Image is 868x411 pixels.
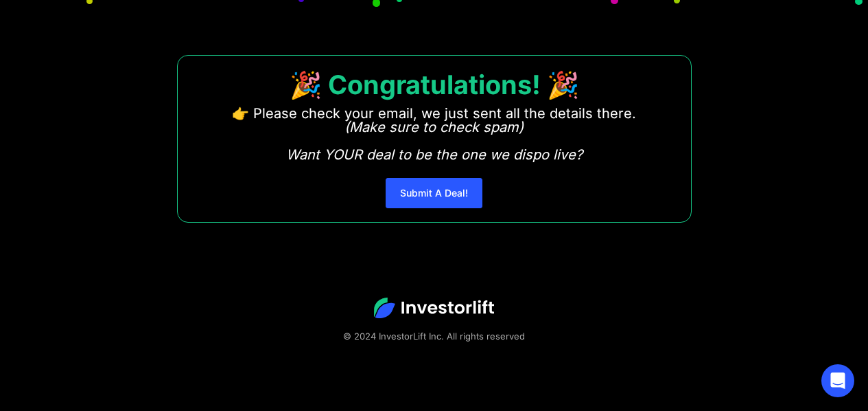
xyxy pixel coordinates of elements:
[286,119,583,163] em: (Make sure to check spam) Want YOUR deal to be the one we dispo live?
[290,69,579,100] strong: 🎉 Congratulations! 🎉
[232,107,636,162] p: 👉 Please check your email, we just sent all the details there. ‍
[48,329,820,343] div: © 2024 InvestorLift Inc. All rights reserved
[386,178,482,208] a: Submit A Deal!
[821,364,854,397] div: Open Intercom Messenger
